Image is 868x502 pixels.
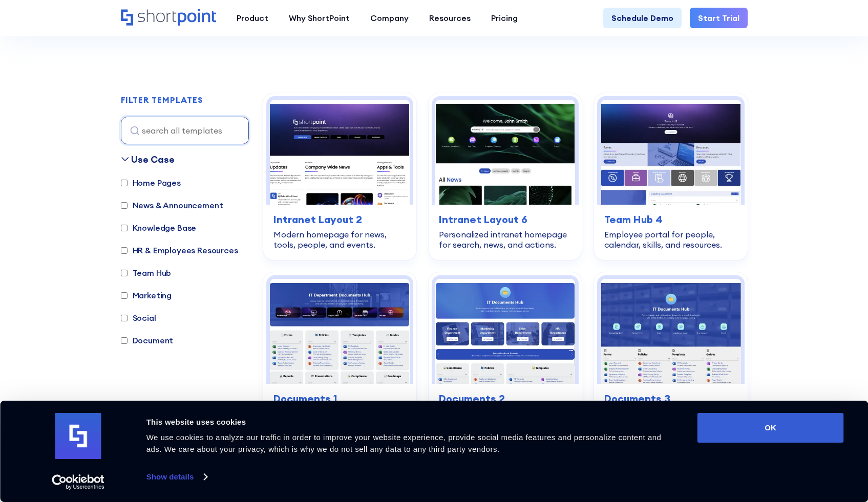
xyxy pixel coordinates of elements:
label: Social [121,312,156,324]
h3: Documents 2 [439,391,571,406]
h3: Intranet Layout 2 [273,212,406,227]
img: Intranet Layout 6 – SharePoint Homepage Design: Personalized intranet homepage for search, news, ... [435,100,575,205]
a: Company [360,8,419,28]
h3: Team Hub 4 [604,212,737,227]
label: Team Hub [121,267,172,279]
h2: FILTER TEMPLATES [121,96,203,105]
label: Document [121,334,174,346]
input: HR & Employees Resources [121,247,128,254]
a: Schedule Demo [603,8,682,28]
img: Intranet Layout 2 – SharePoint Homepage Design: Modern homepage for news, tools, people, and events. [270,100,410,205]
label: Home Pages [121,177,181,189]
a: Why ShortPoint [279,8,360,28]
h3: Documents 1 [273,391,406,406]
a: Pricing [481,8,528,28]
input: Document [121,337,128,344]
a: Documents 1 – SharePoint Document Library Template: Faster document findability with search, filt... [263,272,416,439]
a: Show details [146,469,207,485]
a: Documents 2 – Document Management Template: Central document hub with alerts, search, and actions... [429,272,582,439]
a: Start Trial [690,8,748,28]
a: Product [226,8,279,28]
input: search all templates [121,117,249,144]
input: Marketing [121,292,128,299]
h3: Intranet Layout 6 [439,212,571,227]
input: Knowledge Base [121,225,128,231]
input: Team Hub [121,270,128,276]
span: We use cookies to analyze our traffic in order to improve your website experience, provide social... [146,433,662,453]
img: Team Hub 4 – SharePoint Employee Portal Template: Employee portal for people, calendar, skills, a... [601,100,740,205]
label: Marketing [121,289,172,301]
div: Company [370,12,409,24]
input: News & Announcement [121,202,128,209]
img: logo [55,413,101,459]
label: Knowledge Base [121,222,197,234]
a: Usercentrics Cookiebot - opens in a new window [33,474,123,490]
a: Home [121,9,216,27]
a: Intranet Layout 2 – SharePoint Homepage Design: Modern homepage for news, tools, people, and even... [263,93,416,260]
div: Product [237,12,268,24]
img: Documents 2 – Document Management Template: Central document hub with alerts, search, and actions. [435,279,575,384]
div: Personalized intranet homepage for search, news, and actions. [439,229,571,250]
div: Resources [429,12,471,24]
div: Modern homepage for news, tools, people, and events. [273,229,406,250]
a: Documents 3 – Document Management System Template: All-in-one system for documents, updates, and ... [594,272,747,439]
a: Team Hub 4 – SharePoint Employee Portal Template: Employee portal for people, calendar, skills, a... [594,93,747,260]
a: Resources [419,8,481,28]
div: Why ShortPoint [289,12,350,24]
img: Documents 1 – SharePoint Document Library Template: Faster document findability with search, filt... [270,279,410,384]
label: HR & Employees Resources [121,244,238,256]
button: OK [697,413,844,443]
h3: Documents 3 [604,391,737,406]
div: Pricing [491,12,518,24]
input: Social [121,315,128,321]
a: Intranet Layout 6 – SharePoint Homepage Design: Personalized intranet homepage for search, news, ... [429,93,582,260]
img: Documents 3 – Document Management System Template: All-in-one system for documents, updates, and ... [601,279,740,384]
label: News & Announcement [121,199,223,211]
div: This website uses cookies [146,416,674,428]
input: Home Pages [121,180,128,186]
div: Employee portal for people, calendar, skills, and resources. [604,229,737,250]
div: Use Case [131,152,175,166]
